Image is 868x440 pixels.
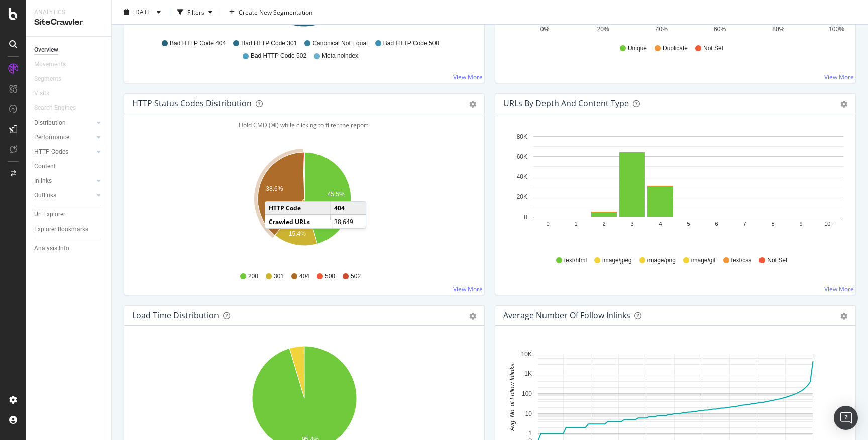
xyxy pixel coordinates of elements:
span: image/png [647,256,676,265]
div: gear [840,101,847,108]
span: Meta noindex [322,52,358,60]
button: [DATE] [120,4,165,20]
div: gear [469,313,476,320]
div: Load Time Distribution [132,310,219,320]
text: 38.6% [266,185,283,192]
text: 0 [524,214,527,221]
text: 10 [525,410,532,417]
text: 9 [799,221,802,227]
span: text/html [564,256,587,265]
text: 4 [659,221,662,227]
div: HTTP Codes [34,147,68,157]
div: Url Explorer [34,209,65,220]
a: Movements [34,59,76,70]
span: 404 [299,272,309,281]
span: text/css [731,256,752,265]
span: Bad HTTP Code 301 [241,39,297,48]
span: image/jpeg [602,256,632,265]
a: Explorer Bookmarks [34,224,104,235]
a: Visits [34,88,59,99]
span: 200 [248,272,258,281]
a: View More [453,73,483,81]
a: Analysis Info [34,243,104,254]
a: HTTP Codes [34,147,94,157]
a: Url Explorer [34,209,104,220]
button: Create New Segmentation [225,4,316,20]
div: Visits [34,88,49,99]
a: View More [453,285,483,293]
div: HTTP Status Codes Distribution [132,98,252,108]
text: 100 [522,390,532,397]
text: 60K [517,153,527,160]
div: Overview [34,45,58,55]
text: 1K [524,370,532,377]
span: Bad HTTP Code 500 [383,39,439,48]
div: URLs by Depth and Content Type [503,98,629,108]
div: Outlinks [34,190,56,201]
div: Content [34,161,56,172]
td: 404 [331,202,366,215]
text: 40% [656,26,668,33]
a: Distribution [34,118,94,128]
text: 6 [715,221,718,227]
text: 20K [517,193,527,200]
div: Open Intercom Messenger [834,406,858,430]
text: 60% [714,26,726,33]
span: Bad HTTP Code 502 [251,52,306,60]
svg: A chart. [503,130,847,247]
span: 500 [325,272,335,281]
div: Analytics [34,8,103,17]
span: Canonical Not Equal [312,39,367,48]
div: Explorer Bookmarks [34,224,88,235]
a: View More [824,285,854,293]
span: Not Set [703,44,723,53]
a: Outlinks [34,190,94,201]
span: 2025 Sep. 12th [133,8,153,16]
text: 80K [517,133,527,140]
span: 502 [351,272,361,281]
text: 0% [540,26,550,33]
text: 7 [743,221,746,227]
div: Movements [34,59,66,70]
div: Segments [34,74,61,84]
span: Not Set [767,256,787,265]
span: Unique [628,44,647,53]
div: Average Number of Follow Inlinks [503,310,630,320]
span: Duplicate [663,44,688,53]
text: 45.5% [328,191,345,198]
text: 10+ [824,221,834,227]
td: Crawled URLs [265,215,331,228]
div: gear [469,101,476,108]
div: Performance [34,132,69,143]
a: Content [34,161,104,172]
a: View More [824,73,854,81]
text: 1 [528,430,532,437]
a: Overview [34,45,104,55]
text: 100% [829,26,844,33]
text: 2 [602,221,605,227]
a: Inlinks [34,176,94,186]
text: 8 [771,221,774,227]
div: Filters [187,8,204,16]
text: Avg. No. of Follow Inlinks [509,364,516,432]
text: 80% [772,26,784,33]
a: Search Engines [34,103,86,114]
a: Segments [34,74,71,84]
div: A chart. [132,146,476,263]
div: gear [840,313,847,320]
text: 5 [687,221,690,227]
div: Search Engines [34,103,76,114]
text: 1 [574,221,577,227]
text: 10K [521,351,532,358]
text: 3 [630,221,633,227]
text: 0 [546,221,549,227]
a: Performance [34,132,94,143]
text: 20% [597,26,609,33]
span: Create New Segmentation [239,8,312,16]
div: Distribution [34,118,66,128]
button: Filters [173,4,216,20]
text: 40K [517,173,527,180]
td: HTTP Code [265,202,331,215]
span: Bad HTTP Code 404 [170,39,226,48]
